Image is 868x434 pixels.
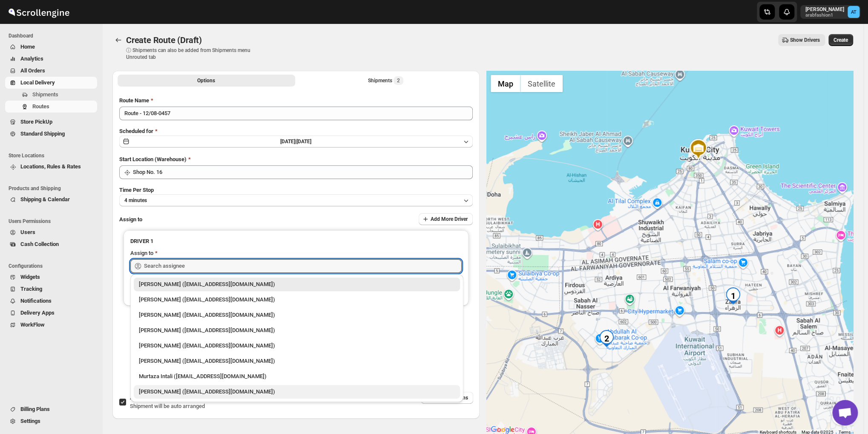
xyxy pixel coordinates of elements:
input: Eg: Bengaluru Route [119,107,473,120]
li: Murtaza Bhai Sagwara (murtazarata786@gmail.com) [130,307,463,322]
span: Shipment will be auto arranged [130,403,205,409]
div: 1 [724,287,742,304]
span: Cash Collection [20,241,59,247]
button: Shipments [5,89,97,101]
li: Anil Trivedi (siddhu37.trivedi@gmail.com) [130,353,463,368]
span: All Orders [20,67,45,74]
span: [DATE] [296,139,311,145]
button: Tracking [5,283,97,295]
p: [PERSON_NAME] [805,6,844,13]
span: Configurations [9,263,98,269]
span: Delivery Apps [20,310,55,316]
li: Manan Miyaji (miyaji5253@gmail.com) [130,337,463,353]
li: Ali Hussain (alihita52@gmail.com) [130,322,463,337]
span: Show Drivers [790,37,820,43]
div: [PERSON_NAME] ([EMAIL_ADDRESS][DOMAIN_NAME]) [139,357,455,365]
button: Notifications [5,295,97,307]
span: AI Optimize [130,394,158,401]
span: Route Name [119,97,149,104]
button: Show Drivers [778,34,825,46]
span: Add More Driver [431,216,468,223]
button: Routes [112,34,124,46]
button: Show street map [491,75,520,92]
span: Assign to [119,216,142,223]
button: WorkFlow [5,319,97,331]
p: arabfashion1 [805,13,844,18]
div: Murtaza Intali ([EMAIL_ADDRESS][DOMAIN_NAME]) [139,372,455,381]
button: Cash Collection [5,238,97,250]
p: ⓘ Shipments can also be added from Shipments menu Unrouted tab [126,47,260,61]
span: Store PickUp [20,119,52,125]
img: ScrollEngine [7,1,71,23]
button: All Route Options [118,75,295,87]
span: Dashboard [9,32,98,39]
button: [DATE]|[DATE] [119,136,473,148]
span: [DATE] | [280,139,296,145]
div: [PERSON_NAME] ([EMAIL_ADDRESS][DOMAIN_NAME]) [139,326,455,335]
span: Shipments [32,91,58,98]
span: Users Permissions [9,218,98,225]
button: Add More Driver [419,213,473,225]
span: Shipping & Calendar [20,196,70,203]
h3: DRIVER 1 [130,237,462,246]
div: Assign to [130,249,153,258]
button: Selected Shipments [297,75,474,87]
button: Show satellite imagery [520,75,563,92]
span: Home [20,43,35,50]
li: Abizer Chikhly (abizertc@gmail.com) [130,278,463,291]
button: Settings [5,415,97,427]
button: 4 minutes [119,194,473,206]
span: Routes [32,103,49,110]
span: Scheduled for [119,128,153,134]
button: Widgets [5,271,97,283]
li: Nagendra Reddy (fnsalonsecretary@gmail.com) [130,383,463,399]
div: [PERSON_NAME] ([EMAIL_ADDRESS][DOMAIN_NAME]) [139,341,455,350]
button: Routes [5,101,97,113]
span: Local Delivery [20,79,55,86]
span: Create Route (Draft) [126,35,202,45]
span: Start Location (Warehouse) [119,156,187,162]
span: Widgets [20,274,40,280]
span: 4 minutes [124,197,147,204]
span: Locations, Rules & Rates [20,163,81,170]
div: [PERSON_NAME] ([EMAIL_ADDRESS][DOMAIN_NAME]) [139,295,455,304]
text: AT [851,9,857,15]
span: Time Per Stop [119,187,154,193]
span: Settings [20,418,40,424]
button: User menu [800,5,860,19]
div: [PERSON_NAME] ([EMAIL_ADDRESS][DOMAIN_NAME]) [139,388,455,396]
button: Home [5,41,97,53]
button: Map camera controls [832,408,849,425]
div: [PERSON_NAME] ([EMAIL_ADDRESS][DOMAIN_NAME]) [139,280,455,289]
button: Billing Plans [5,403,97,415]
input: Search assignee [144,259,462,273]
span: Analytics [20,55,43,62]
span: Products and Shipping [9,185,98,192]
button: Users [5,226,97,238]
span: Create [834,37,848,43]
button: Delivery Apps [5,307,97,319]
input: Search location [133,165,473,179]
div: [PERSON_NAME] ([EMAIL_ADDRESS][DOMAIN_NAME]) [139,311,455,319]
span: Standard Shipping [20,130,65,137]
a: Open chat [832,400,858,425]
div: 2 [598,330,615,347]
span: Options [197,77,215,84]
button: All Orders [5,65,97,77]
span: Users [20,229,35,235]
div: All Route Options [112,90,480,373]
span: Store Locations [9,152,98,159]
span: Notifications [20,298,52,304]
span: 2 [397,77,400,84]
div: Shipments [368,76,403,85]
li: Aziz Taher (azizchikhly53@gmail.com) [130,291,463,307]
button: Locations, Rules & Rates [5,161,97,173]
span: Tracking [20,286,42,292]
button: Analytics [5,53,97,65]
li: Murtaza Intali (intaliwalamurtaza@gmail.com) [130,368,463,383]
span: Billing Plans [20,406,50,412]
button: Shipping & Calendar [5,194,97,205]
button: Create [828,34,853,46]
span: WorkFlow [20,321,45,328]
span: Aziz Taher [848,6,859,18]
